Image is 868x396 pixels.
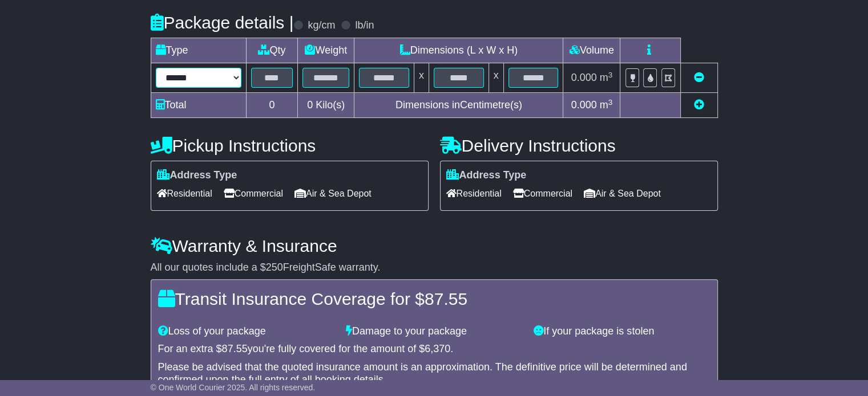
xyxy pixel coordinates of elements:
[694,99,704,111] a: Add new item
[571,72,597,83] span: 0.000
[152,325,340,338] div: Loss of your package
[151,262,718,274] div: All our quotes include a $ FreightSafe warranty.
[354,93,563,118] td: Dimensions in Centimetre(s)
[694,72,704,83] a: Remove this item
[246,93,298,118] td: 0
[600,99,613,111] span: m
[224,185,283,202] span: Commercial
[563,38,620,63] td: Volume
[513,185,572,202] span: Commercial
[425,289,467,308] span: 87.55
[584,185,661,202] span: Air & Sea Depot
[488,63,503,93] td: x
[246,38,298,63] td: Qty
[294,185,372,202] span: Air & Sea Depot
[440,136,718,155] h4: Delivery Instructions
[307,99,313,111] span: 0
[608,98,613,107] sup: 3
[600,72,613,83] span: m
[446,185,502,202] span: Residential
[571,99,597,111] span: 0.000
[266,262,283,273] span: 250
[298,38,354,63] td: Weight
[151,383,316,392] span: © One World Courier 2025. All rights reserved.
[308,19,335,32] label: kg/cm
[446,169,527,182] label: Address Type
[158,343,710,356] div: For an extra $ you're fully covered for the amount of $ .
[414,63,429,93] td: x
[608,71,613,79] sup: 3
[151,38,246,63] td: Type
[151,236,718,255] h4: Warranty & Insurance
[158,289,710,308] h4: Transit Insurance Coverage for $
[158,361,710,386] div: Please be advised that the quoted insurance amount is an approximation. The definitive price will...
[340,325,528,338] div: Damage to your package
[151,93,246,118] td: Total
[425,343,450,354] span: 6,370
[157,169,237,182] label: Address Type
[298,93,354,118] td: Kilo(s)
[528,325,716,338] div: If your package is stolen
[354,38,563,63] td: Dimensions (L x W x H)
[151,136,429,155] h4: Pickup Instructions
[222,343,248,354] span: 87.55
[157,185,212,202] span: Residential
[151,13,294,32] h4: Package details |
[355,19,374,32] label: lb/in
